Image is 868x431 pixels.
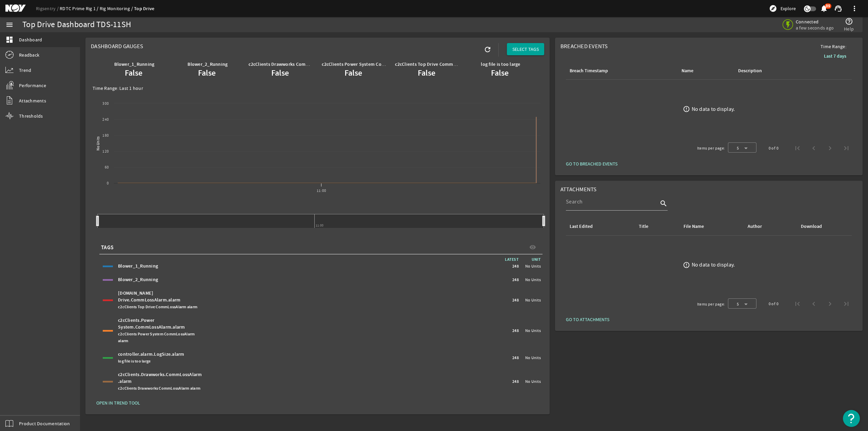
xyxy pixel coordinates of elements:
div: Top Drive Dashboard TDS-11SH [22,21,131,28]
div: Blower_1_Running [118,263,203,270]
b: False [198,67,216,78]
i: search [659,199,668,208]
div: File Name [683,223,739,230]
span: No Units [525,263,541,270]
b: Blower_2_Running [188,61,228,67]
span: 248 [512,327,519,334]
span: 248 [512,276,519,283]
span: c2cClients Drawworks CommLossAlarm alarm [118,386,200,391]
mat-icon: error_outline [683,261,690,269]
input: Search [566,198,658,206]
span: Dashboard Gauges [91,43,143,50]
mat-icon: dashboard [5,36,14,44]
span: 248 [512,354,519,361]
div: No data to display. [692,261,735,268]
a: Rig Monitoring [100,5,134,12]
span: Product Documentation [19,420,70,427]
div: Description [737,67,810,75]
span: c2cClients Top Drive CommLossAlarm alarm [118,304,197,310]
button: OPEN IN TREND TOOL [91,397,145,409]
div: Time Range: Last 1 hour [93,85,542,92]
span: 248 [512,378,519,385]
text: 120 [102,149,109,154]
mat-icon: error_outline [683,105,690,113]
div: Items per page: [697,301,725,308]
div: c2cClients.Drawworks.CommLossAlarm.alarm [118,371,203,392]
span: Connected [796,19,834,25]
text: 11:00 [317,188,326,193]
span: c2cClients Power System CommLossAlarm alarm [118,331,195,344]
text: 0 [107,181,109,186]
span: UNIT [522,256,542,263]
div: Author [748,223,762,230]
div: controller.alarm.LogSize.alarm [118,351,203,365]
span: Dashboard [19,36,42,43]
mat-icon: help_outline [845,17,853,25]
span: TAGS [101,244,114,251]
mat-icon: notifications [820,4,828,13]
span: Trend [19,67,31,74]
text: 300 [102,101,109,106]
text: No Units [96,136,101,151]
div: Name [682,67,693,75]
b: False [344,67,362,78]
span: GO TO ATTACHMENTS [566,316,609,323]
div: [DOMAIN_NAME] Drive.CommLossAlarm.alarm [118,290,203,310]
mat-icon: explore [769,4,777,13]
span: Thresholds [19,113,43,119]
b: False [418,67,435,78]
span: No Units [525,354,541,361]
button: 89 [820,5,827,12]
b: False [491,67,509,78]
span: Attachments [19,97,46,104]
span: No Units [525,297,541,303]
b: Blower_1_Running [114,61,154,67]
div: Blower_2_Running [118,276,203,283]
div: 0 of 0 [769,300,778,307]
span: No Units [525,276,541,283]
span: Performance [19,82,46,89]
span: OPEN IN TREND TOOL [96,399,140,406]
span: Help [844,25,854,32]
button: Last 7 days [818,50,852,62]
a: Rigsentry [36,5,60,12]
span: Readback [19,52,39,58]
mat-icon: support_agent [834,4,842,13]
button: GO TO BREACHED EVENTS [560,158,623,170]
div: Items per page: [697,145,725,152]
b: c2cClients Drawworks CommLossAlarm alarm [249,61,345,67]
button: Explore [766,3,798,14]
button: Open Resource Center [843,410,860,427]
div: c2cClients.Power System.CommLossAlarm.alarm [118,317,203,344]
b: c2cClients Top Drive CommLossAlarm alarm [395,61,489,67]
span: Attachments [560,186,597,193]
div: Author [747,223,792,230]
div: Title [639,223,648,230]
span: GO TO BREACHED EVENTS [566,160,617,167]
mat-icon: refresh [484,45,492,54]
span: a few seconds ago [796,25,834,31]
svg: Chart title [91,93,544,198]
div: File Name [684,223,704,230]
span: Breached Events [560,43,608,50]
text: 180 [102,133,109,138]
b: False [271,67,289,78]
span: 248 [512,297,519,303]
div: No data to display. [692,106,735,113]
span: Explore [781,5,796,12]
text: 240 [102,117,109,122]
div: Download [801,223,822,230]
span: LATEST [505,257,522,262]
text: 60 [105,165,109,170]
div: Breach Timestamp [569,67,672,75]
mat-icon: menu [5,21,14,29]
div: Last Edited [570,223,593,230]
span: Time Range: [815,43,852,50]
div: Breach Timestamp [570,67,608,75]
a: Top Drive [134,5,154,12]
button: GO TO ATTACHMENTS [560,313,615,326]
b: Last 7 days [824,53,846,59]
button: SELECT TAGS [507,43,544,55]
b: log file is too large [481,61,520,67]
div: Name [680,67,729,75]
